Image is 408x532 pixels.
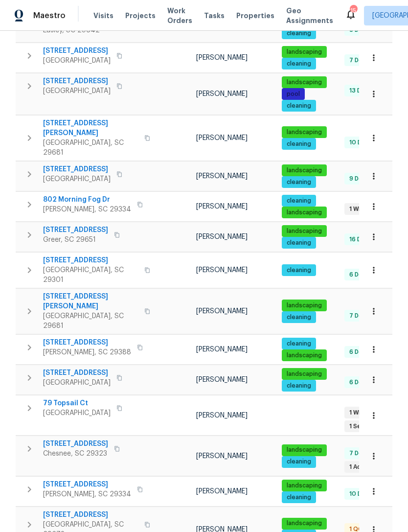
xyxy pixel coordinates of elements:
span: cleaning [283,313,315,322]
span: [PERSON_NAME] [196,412,248,419]
span: cleaning [283,458,315,466]
span: 13 Done [345,87,376,95]
span: cleaning [283,197,315,205]
span: [STREET_ADDRESS] [43,480,131,489]
span: landscaping [283,227,326,235]
span: 1 WIP [345,409,367,417]
span: Greer, SC 29651 [43,235,108,245]
span: cleaning [283,239,315,247]
span: 9 Done [345,175,374,183]
span: [PERSON_NAME] [196,54,248,61]
span: [STREET_ADDRESS] [43,368,111,378]
span: 6 Done [345,271,374,279]
span: 7 Done [345,56,374,65]
span: cleaning [283,266,315,275]
span: cleaning [283,29,315,38]
span: cleaning [283,493,315,502]
span: [STREET_ADDRESS] [43,76,111,86]
span: Properties [236,11,274,21]
span: 7 Done [345,449,374,458]
span: [STREET_ADDRESS] [43,46,111,56]
span: landscaping [283,519,326,528]
span: landscaping [283,78,326,87]
span: Maestro [33,11,66,21]
span: [STREET_ADDRESS] [43,338,131,347]
span: cleaning [283,102,315,110]
span: 10 Done [345,139,377,147]
span: 6 Done [345,348,374,356]
span: [STREET_ADDRESS] [43,255,138,265]
span: [STREET_ADDRESS] [43,225,108,235]
span: [GEOGRAPHIC_DATA], SC 29301 [43,265,138,285]
span: cleaning [283,178,315,186]
span: [STREET_ADDRESS] [43,510,138,520]
span: 1 WIP [345,205,367,213]
span: 6 Done [345,378,374,387]
span: [GEOGRAPHIC_DATA] [43,56,111,66]
span: [PERSON_NAME] [196,233,248,240]
span: [PERSON_NAME] [196,135,248,141]
span: pool [283,90,304,98]
span: landscaping [283,370,326,378]
span: [PERSON_NAME] [196,173,248,180]
span: cleaning [283,60,315,68]
span: landscaping [283,128,326,137]
span: [GEOGRAPHIC_DATA], SC 29681 [43,311,138,331]
span: 7 Done [345,312,374,320]
span: [STREET_ADDRESS] [43,164,111,174]
span: [STREET_ADDRESS][PERSON_NAME] [43,118,138,138]
span: 1 Accepted [345,463,386,471]
span: [GEOGRAPHIC_DATA], SC 29681 [43,138,138,158]
span: 1 Sent [345,422,371,431]
span: Chesnee, SC 29323 [43,449,108,459]
span: [PERSON_NAME] [196,376,248,383]
span: [PERSON_NAME] [196,308,248,315]
span: 79 Topsail Ct [43,398,111,408]
span: landscaping [283,482,326,490]
span: cleaning [283,140,315,148]
span: Geo Assignments [286,6,333,25]
span: 16 Done [345,235,376,244]
span: [PERSON_NAME] [196,203,248,210]
span: Projects [125,11,156,21]
span: Work Orders [167,6,192,25]
span: Tasks [204,12,225,19]
span: landscaping [283,446,326,454]
span: [GEOGRAPHIC_DATA] [43,378,111,388]
span: landscaping [283,301,326,310]
span: landscaping [283,208,326,217]
span: [PERSON_NAME] [196,91,248,97]
span: Easley, SC 29642 [43,25,108,35]
span: [PERSON_NAME], SC 29334 [43,205,131,214]
span: 802 Morning Fog Dr [43,195,131,205]
span: [PERSON_NAME], SC 29334 [43,489,131,499]
span: cleaning [283,340,315,348]
span: [STREET_ADDRESS][PERSON_NAME] [43,292,138,311]
span: [GEOGRAPHIC_DATA] [43,174,111,184]
span: [PERSON_NAME], SC 29388 [43,347,131,357]
span: landscaping [283,351,326,360]
span: [PERSON_NAME] [196,346,248,353]
span: 10 Done [345,490,377,498]
div: 15 [350,6,357,16]
span: cleaning [283,382,315,390]
span: [GEOGRAPHIC_DATA] [43,86,111,96]
span: [PERSON_NAME] [196,453,248,460]
span: landscaping [283,48,326,56]
span: landscaping [283,166,326,175]
span: [PERSON_NAME] [196,488,248,495]
span: [PERSON_NAME] [196,267,248,274]
span: [STREET_ADDRESS] [43,439,108,449]
span: Visits [93,11,113,21]
span: [GEOGRAPHIC_DATA] [43,408,111,418]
